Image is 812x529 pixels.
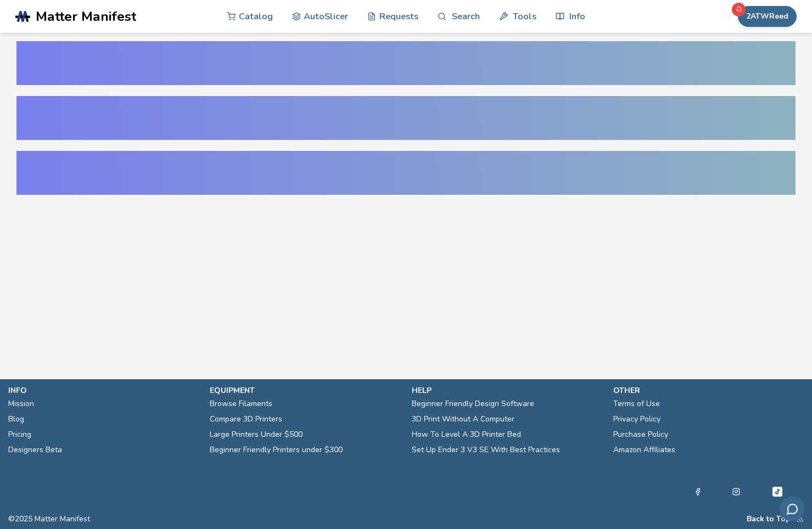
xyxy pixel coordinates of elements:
p: help [412,385,602,396]
a: Pricing [8,427,31,442]
a: Purchase Policy [613,427,668,442]
a: Large Printers Under $500 [210,427,303,442]
a: Beginner Friendly Design Software [412,396,534,412]
button: Back to Top [747,515,791,524]
a: How To Level A 3D Printer Bed [412,427,521,442]
span: © 2025 Matter Manifest [8,515,90,524]
a: Tiktok [771,485,784,498]
p: other [613,385,804,396]
a: Designers Beta [8,442,62,458]
a: Privacy Policy [613,412,660,427]
a: Blog [8,412,24,427]
a: Set Up Ender 3 V3 SE With Best Practices [412,442,560,458]
span: Matter Manifest [36,9,136,24]
a: Facebook [694,485,702,498]
a: RSS Feed [796,515,804,524]
a: 3D Print Without A Computer [412,412,514,427]
button: Send feedback via email [780,497,804,521]
a: Compare 3D Printers [210,412,282,427]
a: Instagram [732,485,740,498]
a: Amazon Affiliates [613,442,675,458]
a: Browse Filaments [210,396,272,412]
p: info [8,385,199,396]
p: equipment [210,385,400,396]
a: Beginner Friendly Printers under $300 [210,442,343,458]
a: Mission [8,396,34,412]
a: Terms of Use [613,396,660,412]
button: 2ATWReed [738,6,797,27]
